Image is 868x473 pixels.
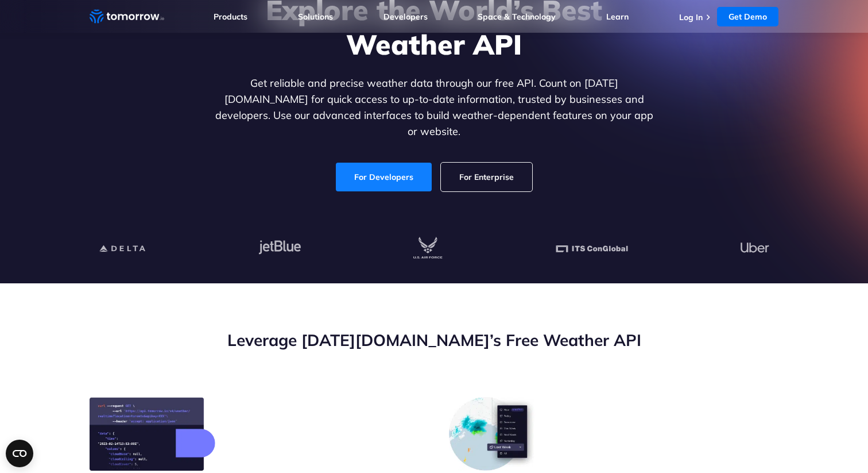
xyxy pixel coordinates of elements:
[336,163,432,191] a: For Developers
[606,11,629,22] a: Learn
[441,163,532,191] a: For Enterprise
[679,12,703,22] a: Log In
[298,11,333,22] a: Solutions
[478,11,556,22] a: Space & Technology
[214,11,247,22] a: Products
[212,75,656,140] p: Get reliable and precise weather data through our free API. Count on [DATE][DOMAIN_NAME] for quic...
[383,11,428,22] a: Developers
[90,8,164,25] a: Home link
[717,7,778,26] a: Get Demo
[90,329,778,351] h2: Leverage [DATE][DOMAIN_NAME]’s Free Weather API
[6,440,33,467] button: Open CMP widget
